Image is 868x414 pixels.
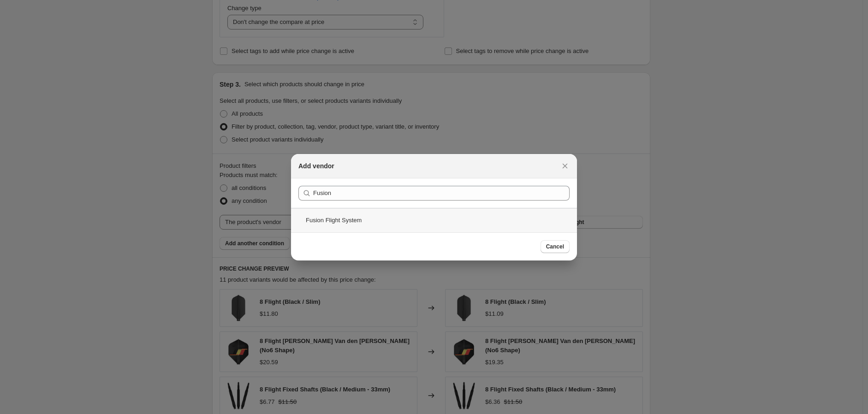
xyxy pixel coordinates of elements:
div: Fusion Flight System [291,208,577,232]
span: Cancel [546,243,564,250]
input: Search vendors [313,186,570,201]
h2: Add vendor [298,161,334,171]
button: Close [559,160,571,172]
button: Cancel [541,240,570,253]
